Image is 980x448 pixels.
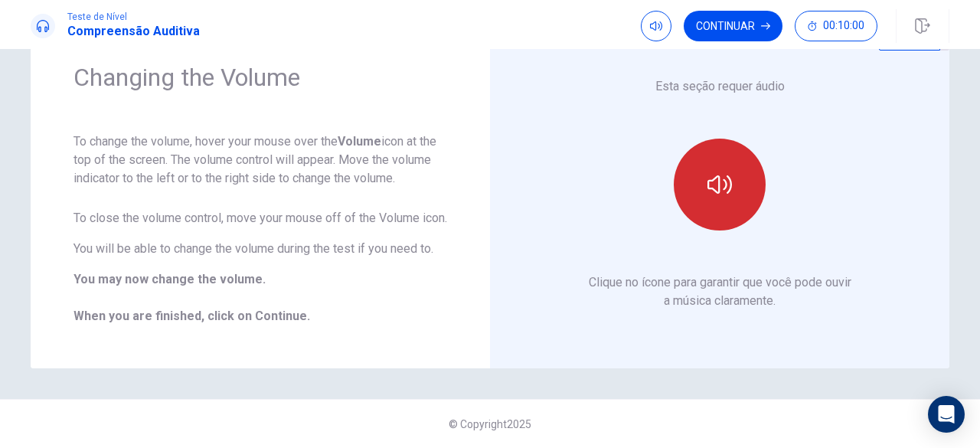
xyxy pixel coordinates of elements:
p: You will be able to change the volume during the test if you need to. [73,240,447,258]
strong: Volume [338,134,381,149]
p: To change the volume, hover your mouse over the icon at the top of the screen. The volume control... [73,132,447,188]
b: You may now change the volume. When you are finished, click on Continue. [73,272,310,323]
span: Teste de Nível [67,11,200,22]
button: Continuar [684,11,782,41]
div: Open Intercom Messenger [928,396,965,433]
span: 00:10:00 [823,20,864,32]
p: To close the volume control, move your mouse off of the Volume icon. [73,209,447,227]
p: Clique no ícone para garantir que você pode ouvir a música claramente. [589,273,851,310]
h1: Changing the Volume [73,62,447,93]
p: Esta seção requer áudio [655,77,785,96]
span: © Copyright 2025 [449,418,531,430]
button: 00:10:00 [795,11,877,41]
h1: Compreensão Auditiva [67,22,200,41]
